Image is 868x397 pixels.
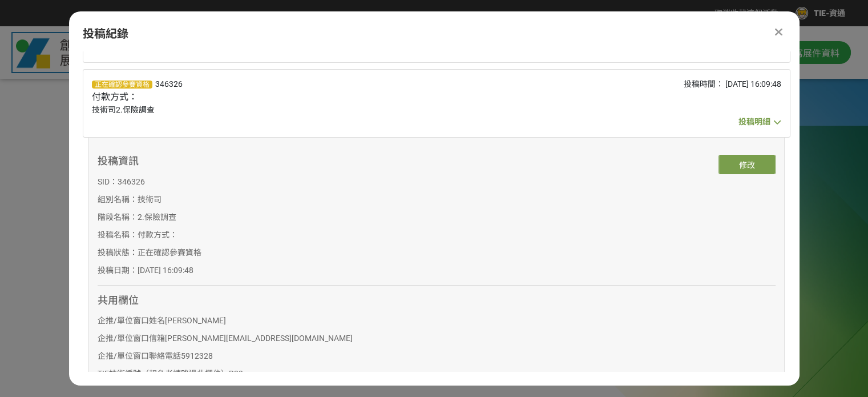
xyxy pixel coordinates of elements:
[138,266,193,275] span: [DATE] 16:09:48
[138,212,176,222] span: 2.保險調查
[165,334,353,343] span: [PERSON_NAME][EMAIL_ADDRESS][DOMAIN_NAME]
[138,195,162,204] span: 技術司
[98,248,138,257] span: 投稿狀態：
[98,294,776,307] h3: 共用欄位
[165,316,226,325] span: [PERSON_NAME]
[714,9,778,18] span: 取消收藏這個活動
[138,230,177,239] span: 付款方式：
[98,195,138,204] span: 組別名稱：
[118,177,145,186] span: 346326
[98,230,138,239] span: 投稿名稱：
[98,266,138,275] span: 投稿日期：
[98,369,229,378] span: TIE技術編號（報名者請略過此欄位）
[229,369,243,378] span: B23
[92,81,152,89] span: 正在確認參賽資格
[98,351,181,360] span: 企推/單位窗口聯絡電話
[155,79,183,89] span: 346326
[773,41,851,64] button: 填寫展件資料
[98,155,267,167] h3: 投稿資訊
[138,248,201,257] span: 正在確認參賽資格
[98,316,165,325] span: 企推/單位窗口姓名
[98,212,138,222] span: 階段名稱：
[98,334,165,343] span: 企推/單位窗口信箱
[98,177,118,186] span: SID：
[785,46,839,59] span: 填寫展件資料
[92,105,155,114] span: 技術司2.保險調查
[83,25,786,42] div: 投稿紀錄
[181,351,213,360] span: 5912328
[16,35,172,70] img: Logo
[738,117,770,126] span: 投稿明細
[683,79,781,89] span: 投稿時間： [DATE] 16:09:48
[92,91,138,102] span: 付款方式：
[718,155,776,174] button: 修改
